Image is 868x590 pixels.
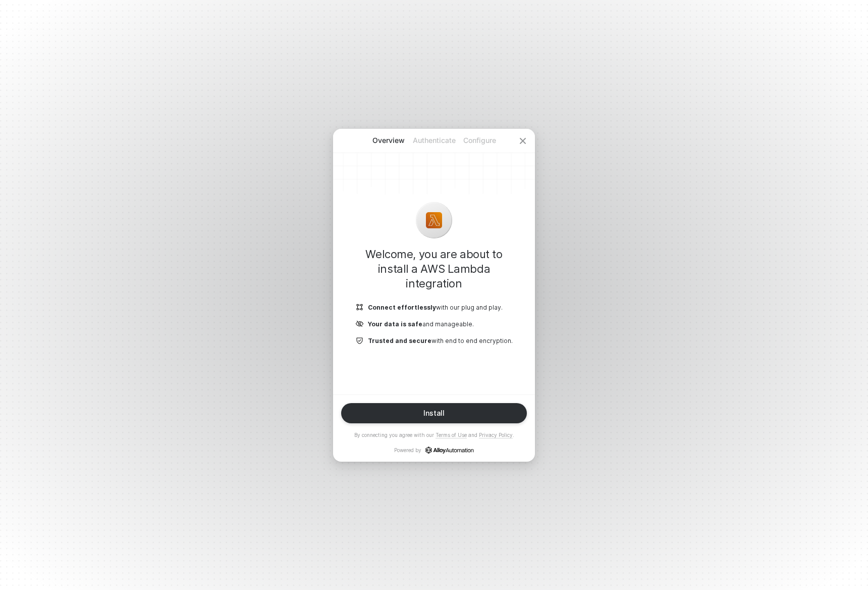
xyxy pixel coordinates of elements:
p: with our plug and play. [368,303,503,312]
img: icon [356,303,364,312]
h1: Welcome, you are about to install a AWS Lambda integration [349,247,519,291]
p: and manageable. [368,320,474,328]
b: Connect effortlessly [368,304,436,311]
span: icon-close [519,137,527,145]
p: with end to end encryption. [368,336,513,345]
a: icon-success [425,447,474,454]
b: Your data is safe [368,320,422,328]
p: Configure [457,135,502,145]
p: By connecting you agree with our and . [354,431,514,438]
a: Privacy Policy [479,432,513,438]
div: Install [423,409,445,417]
p: Authenticate [411,135,457,145]
img: icon [356,320,364,328]
b: Trusted and secure [368,337,431,345]
img: icon [356,336,364,345]
p: Overview [366,135,411,145]
button: Install [341,403,527,423]
p: Powered by [394,447,474,454]
img: icon [426,212,442,228]
a: Terms of Use [436,432,467,438]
